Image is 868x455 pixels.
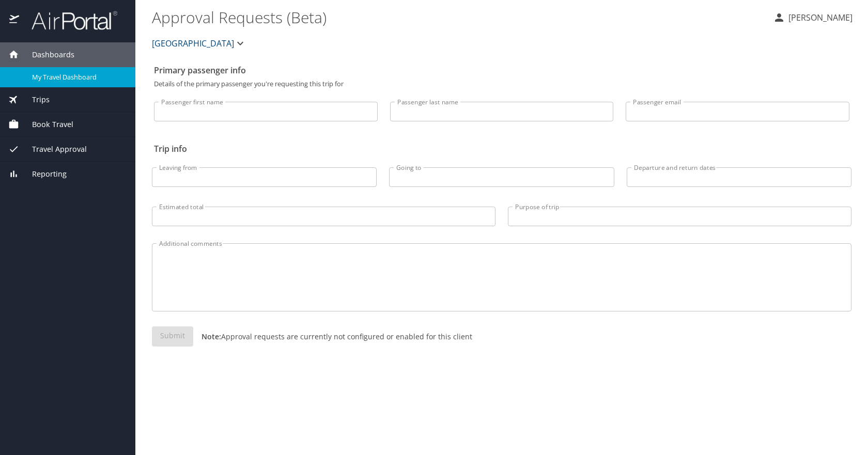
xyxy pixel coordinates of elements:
button: [PERSON_NAME] [769,8,857,27]
span: Travel Approval [19,144,87,155]
h1: Approval Requests (Beta) [152,1,765,33]
button: [GEOGRAPHIC_DATA] [148,33,251,54]
h2: Primary passenger info [154,62,849,79]
img: airportal-logo.png [20,10,117,30]
p: [PERSON_NAME] [785,11,853,24]
p: Approval requests are currently not configured or enabled for this client [193,331,472,342]
span: My Travel Dashboard [32,72,123,82]
strong: Note: [202,332,221,341]
span: [GEOGRAPHIC_DATA] [152,36,234,51]
span: Dashboards [19,49,74,60]
h2: Trip info [154,140,849,157]
span: Trips [19,94,50,105]
span: Book Travel [19,119,73,130]
p: Details of the primary passenger you're requesting this trip for [154,81,849,87]
span: Reporting [19,168,67,180]
img: icon-airportal.png [9,10,20,30]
